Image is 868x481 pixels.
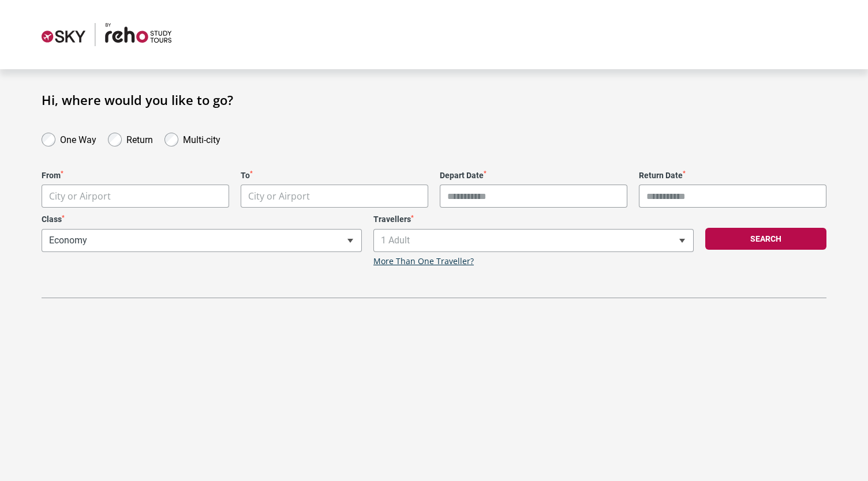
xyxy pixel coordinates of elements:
span: City or Airport [241,185,428,208]
span: City or Airport [42,185,229,208]
label: To [241,171,428,181]
span: 1 Adult [373,229,694,252]
span: 1 Adult [374,230,693,251]
label: Depart Date [440,171,627,181]
label: One Way [60,131,96,145]
span: Economy [42,229,362,252]
label: Class [42,215,362,224]
button: Search [705,228,826,250]
label: Return Date [639,171,826,181]
span: City or Airport [248,190,310,202]
span: City or Airport [42,185,229,208]
label: Travellers [373,215,694,224]
span: City or Airport [241,185,428,208]
label: Multi-city [183,131,220,145]
h1: Hi, where would you like to go? [42,92,826,107]
a: More Than One Traveller? [373,257,474,266]
label: Return [126,131,153,145]
span: Economy [42,230,361,251]
span: City or Airport [49,190,111,202]
label: From [42,171,229,181]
